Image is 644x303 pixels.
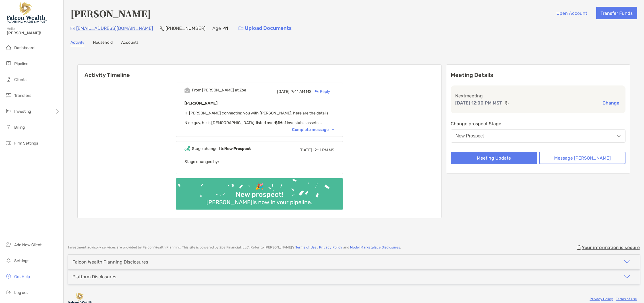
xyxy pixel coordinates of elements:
[616,297,637,301] a: Terms of Use
[5,139,12,146] img: firm-settings icon
[14,109,31,114] span: Investing
[185,101,218,106] b: [PERSON_NAME]
[295,245,316,249] a: Terms of Use
[590,297,613,301] a: Privacy Policy
[160,26,164,31] img: Phone Icon
[224,146,251,151] b: New Prospect
[239,26,243,30] img: button icon
[68,245,401,250] p: Investment advisory services are provided by Falcon Wealth Planning . This site is powered by Zoe...
[5,76,12,83] img: clients icon
[78,65,441,78] h6: Activity Timeline
[552,7,592,19] button: Open Account
[14,61,28,66] span: Pipeline
[5,273,12,280] img: get-help icon
[223,25,228,32] p: 41
[617,135,621,137] img: Open dropdown arrow
[185,87,190,93] img: Event icon
[93,40,113,46] a: Household
[14,93,31,98] span: Transfers
[14,274,30,279] span: Get Help
[73,274,116,279] div: Platform Disclosures
[185,158,334,165] p: Stage changed by:
[121,40,138,46] a: Accounts
[451,120,626,127] p: Change prospect Stage
[292,127,334,132] div: Complete message
[299,148,312,152] span: [DATE]
[14,125,25,130] span: Billing
[14,243,42,247] span: Add New Client
[185,111,330,125] span: Hi [PERSON_NAME] connecting you with [PERSON_NAME], here are the details: Nice guy, he is [DEMOGR...
[192,88,246,93] div: From [PERSON_NAME] at Zoe
[350,245,400,249] a: Model Marketplace Disclosures
[76,25,153,32] p: [EMAIL_ADDRESS][DOMAIN_NAME]
[601,100,621,106] button: Change
[505,101,510,105] img: communication type
[14,290,28,295] span: Log out
[275,120,282,125] strong: $1M
[539,152,626,164] button: Message [PERSON_NAME]
[5,60,12,67] img: pipeline icon
[5,257,12,264] img: settings icon
[204,199,314,206] div: [PERSON_NAME] is now in your pipeline.
[165,25,206,32] p: [PHONE_NUMBER]
[235,22,295,34] a: Upload Documents
[253,182,266,191] div: 🎉
[332,129,334,130] img: Chevron icon
[14,141,38,146] span: Firm Settings
[291,89,312,94] span: 7:41 AM MS
[71,40,84,46] a: Activity
[456,133,484,139] div: New Prospect
[185,146,190,151] img: Event icon
[71,27,75,30] img: Email Icon
[455,92,621,99] p: Next meeting
[319,245,342,249] a: Privacy Policy
[5,124,12,130] img: billing icon
[455,99,502,106] p: [DATE] 12:00 PM MST
[624,258,631,265] img: icon arrow
[212,25,221,32] p: Age
[451,129,626,143] button: New Prospect
[176,178,343,205] img: Confetti
[14,77,26,82] span: Clients
[624,273,631,280] img: icon arrow
[5,44,12,51] img: dashboard icon
[71,7,151,20] h4: [PERSON_NAME]
[14,45,34,50] span: Dashboard
[73,259,148,265] div: Falcon Wealth Planning Disclosures
[313,148,334,152] span: 12:11 PM MS
[5,289,12,296] img: logout icon
[451,152,537,164] button: Meeting Update
[5,108,12,114] img: investing icon
[7,31,60,35] span: [PERSON_NAME]!
[192,146,251,151] div: Stage changed to
[312,89,330,95] div: Reply
[5,92,12,99] img: transfers icon
[451,72,626,79] p: Meeting Details
[277,89,290,94] span: [DATE],
[596,7,637,19] button: Transfer Funds
[7,2,47,23] img: Falcon Wealth Planning Logo
[5,241,12,248] img: add_new_client icon
[314,90,319,93] img: Reply icon
[14,258,29,263] span: Settings
[233,191,285,199] div: New prospect!
[582,245,640,250] p: Your information is secure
